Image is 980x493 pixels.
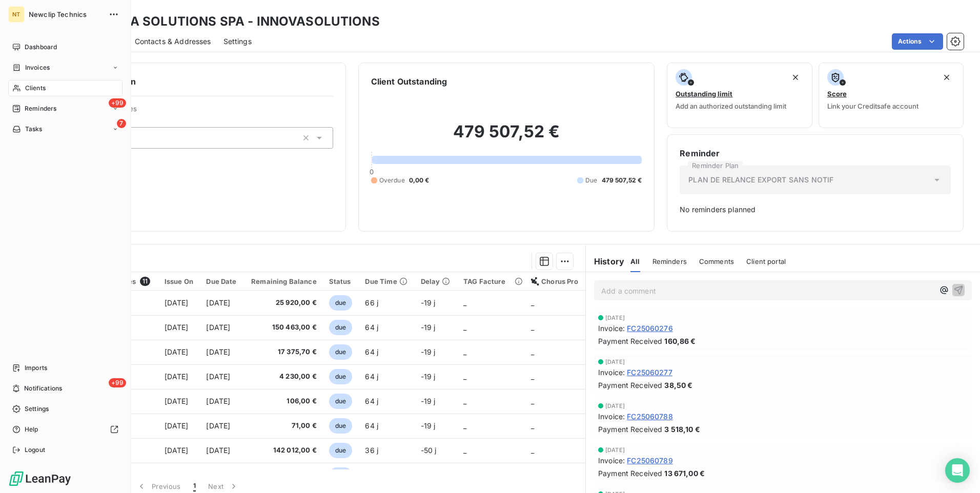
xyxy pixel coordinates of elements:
span: _ [531,372,534,381]
button: Actions [892,33,943,50]
span: due [329,295,352,311]
span: [DATE] [165,397,189,405]
span: FC25060277 [627,367,672,378]
span: _ [463,323,466,332]
span: Imports [25,363,47,373]
span: [DATE] [605,403,625,409]
span: No reminders planned [680,204,951,215]
span: 0,00 € [409,176,430,185]
span: 36 j [365,446,378,455]
span: 25 920,00 € [250,298,316,308]
span: 66 j [365,298,378,307]
span: -19 j [421,347,436,356]
span: PLAN DE RELANCE EXPORT SANS NOTIF [688,175,833,185]
div: Status [329,277,353,285]
span: Reminders [25,104,56,113]
span: [DATE] [206,397,230,405]
span: [DATE] [206,372,230,381]
span: _ [531,397,534,405]
span: Invoice : [598,367,625,378]
span: Client portal [746,257,786,265]
span: _ [531,298,534,307]
h6: Client information [62,75,333,88]
span: due [329,344,352,360]
span: Help [25,425,38,434]
span: [DATE] [605,315,625,321]
span: Payment Received [598,424,662,435]
h2: 479 507,52 € [371,121,642,152]
span: due [329,369,352,384]
span: _ [463,298,466,307]
span: 11 [140,277,150,286]
span: due [329,418,352,434]
span: due [329,320,352,335]
span: Comments [699,257,734,265]
h6: Reminder [680,147,951,159]
span: +99 [109,98,126,108]
span: [DATE] [605,447,625,453]
span: -19 j [421,298,436,307]
span: Logout [25,445,45,455]
span: Payment Received [598,336,662,346]
span: Invoice : [598,323,625,334]
span: _ [463,372,466,381]
span: FC25060789 [627,455,673,466]
span: Overdue [379,176,405,185]
span: [DATE] [605,359,625,365]
span: due [329,443,352,458]
span: _ [463,397,466,405]
span: 64 j [365,372,378,381]
span: FC25060276 [627,323,673,334]
span: Outstanding limit [676,90,732,98]
span: 13 671,00 € [664,468,705,479]
span: Due [585,176,597,185]
span: 479 507,52 € [602,176,642,185]
span: 106,00 € [250,396,316,406]
span: 4 230,00 € [250,372,316,382]
span: _ [463,347,466,356]
span: due [329,467,352,483]
span: Payment Received [598,380,662,391]
span: Invoice : [598,411,625,422]
span: 150 463,00 € [250,322,316,333]
span: -50 j [421,446,437,455]
span: Tasks [25,125,43,134]
span: [DATE] [165,372,189,381]
span: Add an authorized outstanding limit [676,102,786,110]
span: 160,86 € [664,336,696,346]
span: _ [531,446,534,455]
span: -19 j [421,421,436,430]
span: 71,00 € [250,421,316,431]
h6: History [586,255,624,268]
div: Issue On [165,277,194,285]
span: Score [827,90,847,98]
span: Newclip Technics [29,10,103,18]
span: [DATE] [206,446,230,455]
span: 0 [370,168,374,176]
div: NT [8,6,25,23]
span: FC25060788 [627,411,673,422]
span: Client Properties [83,105,333,119]
span: [DATE] [165,347,189,356]
a: Help [8,421,122,438]
span: All [630,257,640,265]
div: TAG Facture [463,277,519,285]
span: [DATE] [165,446,189,455]
span: -19 j [421,372,436,381]
span: Reminders [652,257,687,265]
span: Invoices [25,63,50,72]
span: [DATE] [206,323,230,332]
span: due [329,394,352,409]
span: 3 518,10 € [664,424,700,435]
span: _ [463,446,466,455]
span: _ [531,347,534,356]
span: 38,50 € [664,380,692,391]
span: [DATE] [165,421,189,430]
span: [DATE] [206,298,230,307]
span: -19 j [421,323,436,332]
span: [DATE] [165,298,189,307]
div: Delay [421,277,451,285]
span: +99 [109,378,126,387]
span: 1 [193,481,196,491]
span: 64 j [365,421,378,430]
